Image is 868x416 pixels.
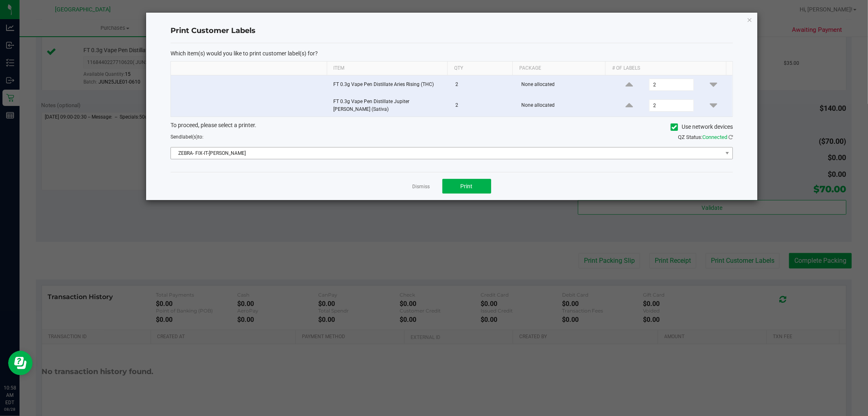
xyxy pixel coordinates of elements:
[516,75,610,95] td: None allocated
[512,62,605,75] th: Package
[450,95,516,117] td: 2
[171,50,733,57] p: Which item(s) would you like to print customer label(s) for?
[171,26,733,36] h4: Print Customer Labels
[164,121,739,133] div: To proceed, please select a printer.
[447,62,512,75] th: Qty
[671,123,733,131] label: Use network devices
[461,183,473,189] span: Print
[328,95,450,117] td: FT 0.3g Vape Pen Distillate Jupiter [PERSON_NAME] (Sativa)
[171,147,722,159] span: ZEBRA- FIX-IT-[PERSON_NAME]
[702,134,727,140] span: Connected
[327,62,447,75] th: Item
[8,351,33,375] iframe: Resource center
[171,134,203,140] span: Send to:
[516,95,610,117] td: None allocated
[450,75,516,95] td: 2
[605,62,726,75] th: # of labels
[413,183,430,190] a: Dismiss
[328,75,450,95] td: FT 0.3g Vape Pen Distillate Aries Rising (THC)
[181,134,198,140] span: label(s)
[442,179,491,194] button: Print
[678,134,733,140] span: QZ Status:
